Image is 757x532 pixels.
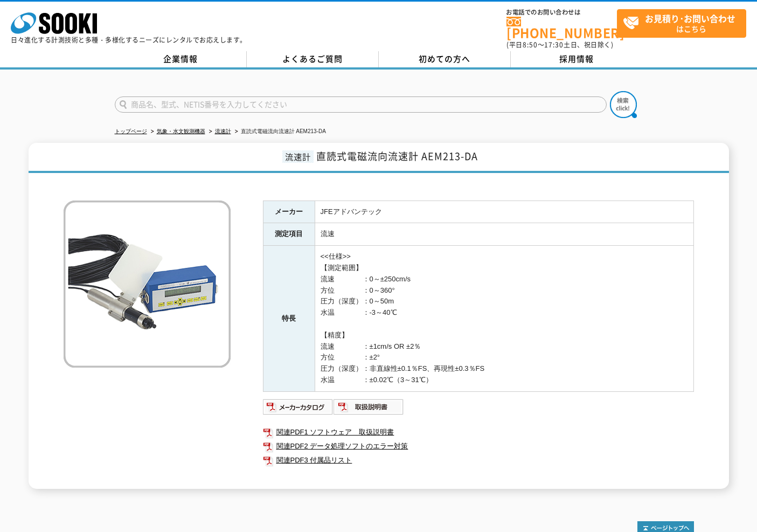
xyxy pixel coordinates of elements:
[263,439,694,453] a: 関連PDF2 データ処理ソフトのエラー対策
[115,128,147,134] a: トップページ
[334,405,404,413] a: 取扱説明書
[544,40,564,50] span: 17:30
[315,246,693,392] td: <<仕様>> 【測定範囲】 流速 ：0～±250cm/s 方位 ：0～360° 圧力（深度）：0～50m 水温 ：-3～40℃ 【精度】 流速 ：±1cm/s OR ±2％ 方位 ：±2° 圧力...
[247,51,379,67] a: よくあるご質問
[523,40,538,50] span: 8:50
[419,53,470,65] span: 初めての方へ
[623,10,746,37] span: はこちら
[263,398,334,416] img: メーカーカタログ
[315,223,693,246] td: 流速
[506,9,617,16] span: お電話でのお問い合わせは
[263,201,315,223] th: メーカー
[282,150,314,163] span: 流速計
[263,246,315,392] th: 特長
[157,128,205,134] a: 気象・水文観測機器
[511,51,643,67] a: 採用情報
[617,9,746,38] a: お見積り･お問い合わせはこちら
[506,17,617,39] a: [PHONE_NUMBER]
[506,40,613,50] span: (平日 ～ 土日、祝日除く)
[645,12,735,25] strong: お見積り･お問い合わせ
[115,96,607,113] input: 商品名、型式、NETIS番号を入力してください
[379,51,511,67] a: 初めての方へ
[115,51,247,67] a: 企業情報
[610,91,637,118] img: btn_search.png
[334,398,404,416] img: 取扱説明書
[316,149,478,163] span: 直読式電磁流向流速計 AEM213-DA
[11,37,247,43] p: 日々進化する計測技術と多種・多様化するニーズにレンタルでお応えします。
[263,405,334,413] a: メーカーカタログ
[215,128,231,134] a: 流速計
[64,201,231,368] img: 直読式電磁流向流速計 AEM213-DA
[315,201,693,223] td: JFEアドバンテック
[263,453,694,467] a: 関連PDF3 付属品リスト
[233,126,326,137] li: 直読式電磁流向流速計 AEM213-DA
[263,223,315,246] th: 測定項目
[263,425,694,439] a: 関連PDF1 ソフトウェア＿取扱説明書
